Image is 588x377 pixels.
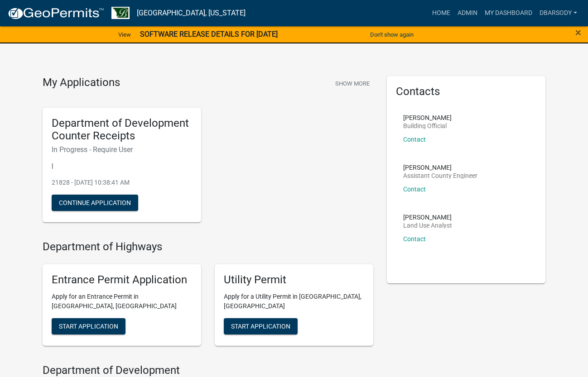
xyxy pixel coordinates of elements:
[403,115,452,121] p: [PERSON_NAME]
[403,123,452,129] p: Building Official
[52,145,192,154] h6: In Progress - Require User
[403,235,426,243] a: Contact
[403,136,426,143] a: Contact
[403,214,452,220] p: [PERSON_NAME]
[52,178,192,187] p: 21828 - [DATE] 10:38:41 AM
[332,76,373,91] button: Show More
[575,27,581,38] button: Close
[52,318,125,334] button: Start Application
[454,5,481,22] a: Admin
[59,322,118,329] span: Start Application
[429,5,454,22] a: Home
[403,222,452,229] p: Land Use Analyst
[111,7,130,19] img: Benton County, Minnesota
[43,76,120,90] h4: My Applications
[366,27,417,42] button: Don't show again
[140,30,278,38] strong: SOFTWARE RELEASE DETAILS FOR [DATE]
[481,5,536,22] a: My Dashboard
[403,172,477,179] p: Assistant County Engineer
[396,85,536,98] h5: Contacts
[224,273,364,286] h5: Utility Permit
[224,292,364,311] p: Apply for a Utility Permit in [GEOGRAPHIC_DATA], [GEOGRAPHIC_DATA]
[52,117,192,143] h5: Department of Development Counter Receipts
[231,322,290,329] span: Start Application
[575,26,581,39] span: ×
[52,292,192,311] p: Apply for an Entrance Permit in [GEOGRAPHIC_DATA], [GEOGRAPHIC_DATA]
[115,27,135,42] a: View
[137,5,246,21] a: [GEOGRAPHIC_DATA], [US_STATE]
[52,195,138,211] button: Continue Application
[536,5,581,22] a: Dbarsody
[52,161,192,171] p: |
[43,240,373,253] h4: Department of Highways
[403,164,477,171] p: [PERSON_NAME]
[52,273,192,286] h5: Entrance Permit Application
[224,318,298,334] button: Start Application
[43,364,373,377] h4: Department of Development
[403,186,426,193] a: Contact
